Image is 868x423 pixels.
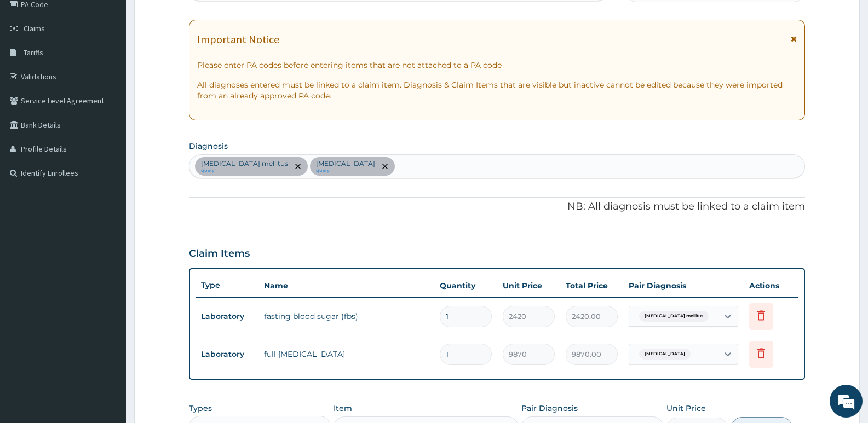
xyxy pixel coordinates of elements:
[5,299,209,337] textarea: Type your message and hit 'Enter'
[196,344,258,364] td: Laboratory
[196,306,258,327] td: Laboratory
[180,5,206,32] div: Minimize live chat window
[57,61,184,76] div: Chat with us now
[623,275,744,297] th: Pair Diagnosis
[196,275,258,295] th: Type
[497,275,560,297] th: Unit Price
[258,275,434,297] th: Name
[189,248,250,260] h3: Claim Items
[316,168,375,173] small: query
[189,141,228,152] label: Diagnosis
[639,311,709,322] span: [MEDICAL_DATA] mellitus
[744,275,798,297] th: Actions
[380,161,390,171] span: remove selection option
[316,159,375,168] p: [MEDICAL_DATA]
[189,200,805,214] p: NB: All diagnosis must be linked to a claim item
[434,275,497,297] th: Quantity
[64,138,151,248] span: We're online!
[24,24,45,33] span: Claims
[20,55,44,82] img: d_794563401_company_1708531726252_794563401
[521,403,578,414] label: Pair Diagnosis
[293,161,303,171] span: remove selection option
[201,168,288,173] small: query
[189,404,212,413] label: Types
[201,159,288,168] p: [MEDICAL_DATA] mellitus
[197,33,279,45] h1: Important Notice
[639,349,691,360] span: [MEDICAL_DATA]
[197,79,797,101] p: All diagnoses entered must be linked to a claim item. Diagnosis & Claim Items that are visible bu...
[258,343,434,365] td: full [MEDICAL_DATA]
[24,48,43,57] span: Tariffs
[560,275,623,297] th: Total Price
[666,403,706,414] label: Unit Price
[334,403,352,414] label: Item
[197,60,797,71] p: Please enter PA codes before entering items that are not attached to a PA code
[258,305,434,327] td: fasting blood sugar (fbs)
